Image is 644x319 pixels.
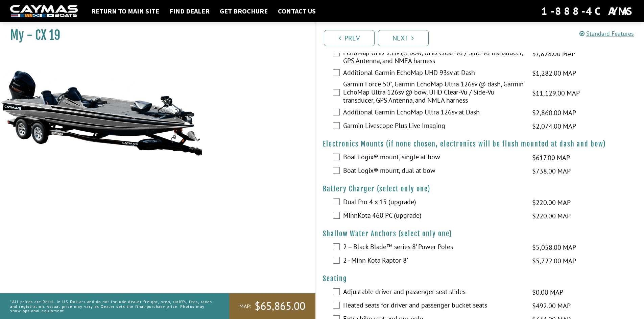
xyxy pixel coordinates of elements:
[343,243,524,252] label: 2 – Black Blade™ series 8’ Power Poles
[343,211,524,221] label: MinnKota 460 PC (upgrade)
[343,198,524,208] label: Dual Pro 4 x 15 (upgrade)
[88,7,163,16] a: Return to main site
[343,288,524,297] label: Adjustable driver and passenger seat slides
[166,7,213,16] a: Find Dealer
[323,140,638,148] h4: Electronics Mounts (if none chosen, electronics will be flush mounted at dash and bow)
[323,274,638,283] h4: Seating
[532,121,576,131] span: $2,074.00 MAP
[532,108,576,118] span: $2,860.00 MAP
[532,68,576,78] span: $1,282.00 MAP
[239,303,251,310] span: MAP:
[10,296,214,316] p: *All prices are Retail in US Dollars and do not include dealer freight, prep, tariffs, fees, taxe...
[532,242,576,252] span: $5,058.00 MAP
[323,185,638,193] h4: Battery Charger (select only one)
[532,301,571,311] span: $492.00 MAP
[275,7,319,16] a: Contact Us
[343,69,524,78] label: Additional Garmin EchoMap UHD 93sv at Dash
[532,49,575,59] span: $7,828.00 MAP
[343,41,524,67] label: Garmin Force 50", Garmin EchoMap UHD 93sv @ dash, Garmin EchoMap UHD 93sv @ bow, UHD Clear-Vu / S...
[343,166,524,176] label: Boat Logix® mount, dual at bow
[532,287,563,297] span: $0.00 MAP
[343,153,524,163] label: Boat Logix® mount, single at bow
[343,122,524,131] label: Garmin Livescope Plus Live Imaging
[532,88,580,98] span: $11,129.00 MAP
[541,4,634,19] div: 1-888-4CAYMAS
[343,256,524,266] label: 2 - Minn Kota Raptor 8'
[532,153,570,163] span: $617.00 MAP
[532,211,571,221] span: $220.00 MAP
[378,30,429,46] a: Next
[324,30,375,46] a: Prev
[10,5,78,18] img: white-logo-c9c8dbefe5ff5ceceb0f0178aa75bf4bb51f6bca0971e226c86eb53dfe498488.png
[579,30,634,37] a: Standard Features
[343,80,524,106] label: Garmin Force 50", Garmin EchoMap Ultra 126sv @ dash, Garmin EchoMap Ultra 126sv @ bow, UHD Clear-...
[532,166,571,176] span: $738.00 MAP
[216,7,271,16] a: Get Brochure
[255,299,305,313] span: $65,865.00
[229,293,315,319] a: MAP:$65,865.00
[532,197,571,208] span: $220.00 MAP
[343,108,524,118] label: Additional Garmin EchoMap Ultra 126sv at Dash
[323,230,638,238] h4: Shallow Water Anchors (select only one)
[10,28,299,43] h1: My - CX 19
[343,301,524,311] label: Heated seats for driver and passenger bucket seats
[532,256,576,266] span: $5,722.00 MAP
